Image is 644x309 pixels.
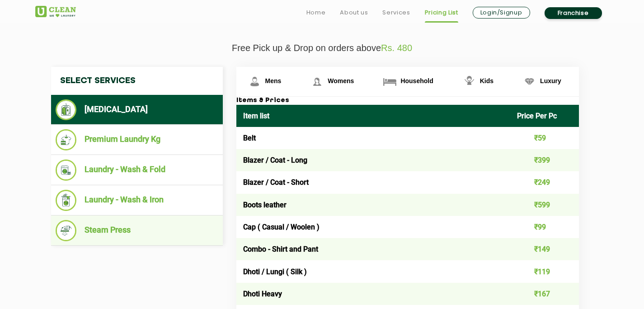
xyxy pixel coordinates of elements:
[51,67,223,95] h4: Select Services
[400,77,433,84] span: Household
[56,159,77,181] img: Laundry - Wash & Fold
[306,7,326,18] a: Home
[473,7,530,19] a: Login/Signup
[522,74,537,89] img: Luxury
[381,43,412,53] span: Rs. 480
[56,99,218,120] li: [MEDICAL_DATA]
[236,149,511,171] td: Blazer / Coat - Long
[510,127,579,149] td: ₹59
[510,238,579,260] td: ₹149
[236,127,511,149] td: Belt
[309,74,325,89] img: Womens
[236,260,511,282] td: Dhoti / Lungi ( Silk )
[236,194,511,216] td: Boots leather
[236,97,579,105] h3: Items & Prices
[236,216,511,238] td: Cap ( Casual / Woolen )
[510,260,579,282] td: ₹119
[382,7,410,18] a: Services
[545,7,602,19] a: Franchise
[540,77,561,84] span: Luxury
[510,283,579,305] td: ₹167
[56,129,77,150] img: Premium Laundry Kg
[480,77,494,84] span: Kids
[510,171,579,193] td: ₹249
[510,149,579,171] td: ₹399
[35,43,609,53] p: Free Pick up & Drop on orders above
[236,105,511,127] th: Item list
[265,77,282,84] span: Mens
[236,171,511,193] td: Blazer / Coat - Short
[56,220,218,241] li: Steam Press
[56,190,77,211] img: Laundry - Wash & Iron
[56,99,77,120] img: Dry Cleaning
[510,194,579,216] td: ₹599
[328,77,354,84] span: Womens
[56,220,77,241] img: Steam Press
[382,74,398,89] img: Household
[461,74,477,89] img: Kids
[425,7,458,18] a: Pricing List
[236,283,511,305] td: Dhoti Heavy
[56,129,218,150] li: Premium Laundry Kg
[340,7,368,18] a: About us
[510,216,579,238] td: ₹99
[236,238,511,260] td: Combo - Shirt and Pant
[56,190,218,211] li: Laundry - Wash & Iron
[510,105,579,127] th: Price Per Pc
[35,6,76,17] img: UClean Laundry and Dry Cleaning
[247,74,263,89] img: Mens
[56,159,218,181] li: Laundry - Wash & Fold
